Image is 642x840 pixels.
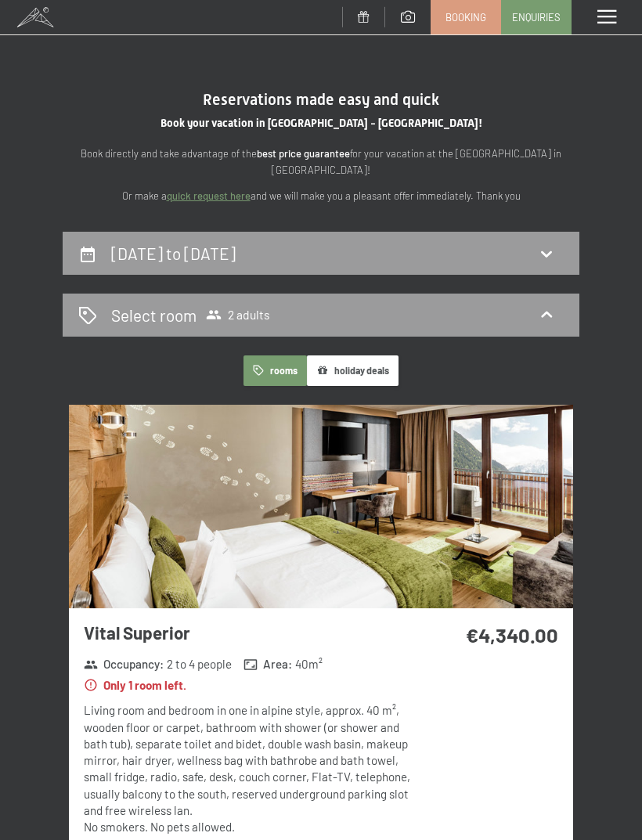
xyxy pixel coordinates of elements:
[243,656,292,672] strong: Area :
[167,189,251,202] a: quick request here
[167,656,232,672] span: 2 to 4 people
[84,656,164,672] strong: Occupancy :
[84,677,186,694] strong: Only 1 room left.
[63,146,579,178] p: Book directly and take advantage of the for your vacation at the [GEOGRAPHIC_DATA] in [GEOGRAPHIC...
[84,621,421,645] h3: Vital Superior
[111,243,236,263] h2: [DATE] to [DATE]
[160,117,482,129] span: Book your vacation in [GEOGRAPHIC_DATA] - [GEOGRAPHIC_DATA]!
[502,1,571,34] a: Enquiries
[445,10,486,24] span: Booking
[206,307,270,323] span: 2 adults
[243,355,307,386] button: rooms
[257,147,350,160] strong: best price guarantee
[69,405,573,609] img: mss_renderimg.php
[512,10,561,24] span: Enquiries
[307,355,399,386] button: holiday deals
[111,304,197,326] h2: Select room
[203,90,439,109] span: Reservations made easy and quick
[84,702,421,835] div: Living room and bedroom in one in alpine style, approx. 40 m², wooden floor or carpet, bathroom w...
[63,188,579,204] p: Or make a and we will make you a pleasant offer immediately. Thank you
[295,656,323,672] span: 40 m²
[431,1,500,34] a: Booking
[466,622,558,647] strong: €4,340.00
